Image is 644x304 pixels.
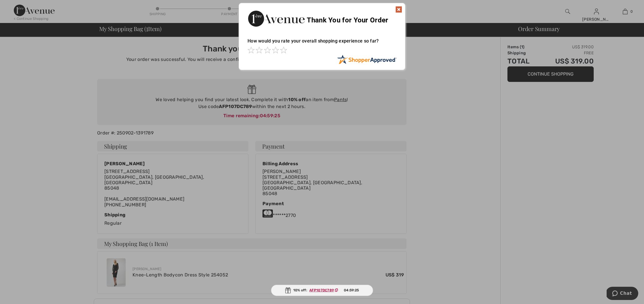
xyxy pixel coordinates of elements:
span: 04:59:25 [344,288,359,293]
span: Thank You for Your Order [307,16,388,24]
div: How would you rate your overall shopping experience so far? [248,32,396,55]
img: Thank You for Your Order [248,9,305,28]
ins: AFP107DC789 [309,288,334,292]
div: 10% off: [271,285,373,296]
span: Chat [14,4,25,9]
img: x [395,6,402,13]
img: Gift.svg [285,287,291,293]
